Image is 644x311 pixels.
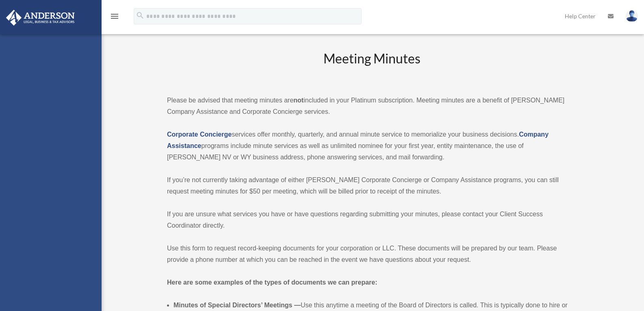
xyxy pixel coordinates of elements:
a: Corporate Concierge [167,131,232,138]
p: If you’re not currently taking advantage of either [PERSON_NAME] Corporate Concierge or Company A... [167,174,577,197]
img: Anderson Advisors Platinum Portal [4,10,77,26]
i: menu [110,11,119,21]
p: services offer monthly, quarterly, and annual minute service to memorialize your business decisio... [167,129,577,163]
h2: Meeting Minutes [167,50,577,83]
p: If you are unsure what services you have or have questions regarding submitting your minutes, ple... [167,209,577,231]
p: Please be advised that meeting minutes are included in your Platinum subscription. Meeting minute... [167,95,577,117]
p: Use this form to request record-keeping documents for your corporation or LLC. These documents wi... [167,243,577,265]
b: Minutes of Special Directors’ Meetings — [173,302,301,309]
strong: Here are some examples of the types of documents we can prepare: [167,279,377,286]
strong: not [293,97,304,104]
img: User Pic [626,10,638,22]
a: menu [110,14,119,21]
i: search [136,11,145,20]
